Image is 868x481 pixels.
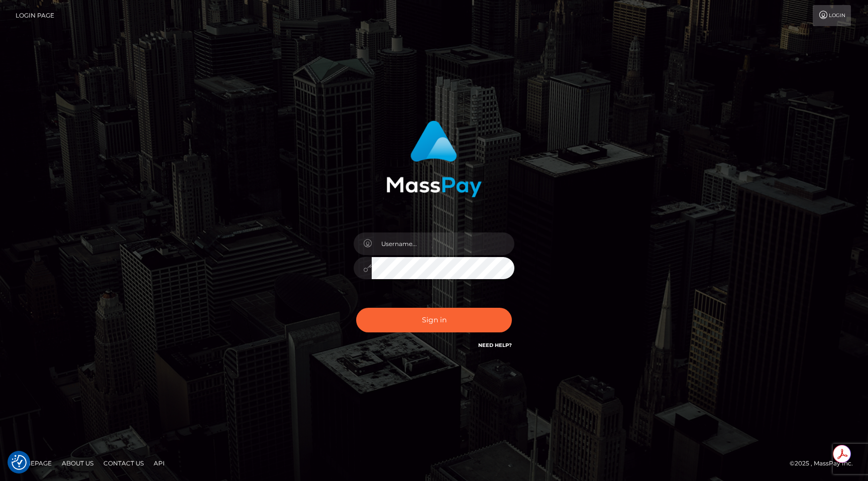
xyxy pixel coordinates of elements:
[12,455,27,470] button: Consent Preferences
[386,121,482,197] img: MassPay Login
[813,5,851,26] a: Login
[58,455,97,471] a: About Us
[356,308,512,332] button: Sign in
[150,455,169,471] a: API
[478,342,512,348] a: Need Help?
[790,458,860,469] div: © 2025 , MassPay Inc.
[372,232,514,255] input: Username...
[11,455,56,471] a: Homepage
[12,455,27,470] img: Revisit consent button
[99,455,148,471] a: Contact Us
[16,5,54,26] a: Login Page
